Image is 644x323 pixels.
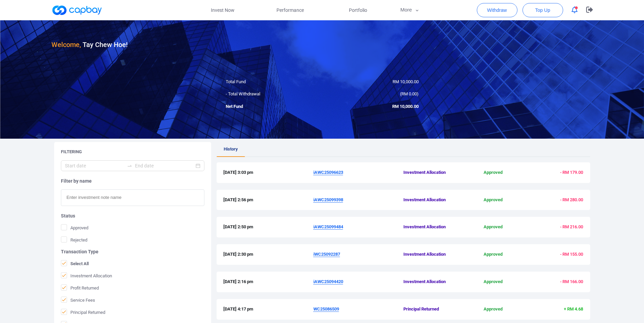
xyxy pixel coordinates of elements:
[313,224,343,229] u: iAWC25099484
[221,78,322,86] div: Total Fund
[392,104,419,109] span: RM 10,000.00
[223,306,313,313] span: [DATE] 4:17 pm
[403,169,463,176] span: Investment Allocation
[477,3,517,17] button: Withdraw
[135,162,194,169] input: End date
[61,149,82,155] h5: Filtering
[523,3,563,17] button: Top Up
[560,252,583,257] span: - RM 155.00
[463,169,523,176] span: Approved
[403,278,463,285] span: Investment Allocation
[463,306,523,313] span: Approved
[61,224,88,231] span: Approved
[61,284,99,291] span: Profit Returned
[463,251,523,258] span: Approved
[393,79,419,84] span: RM 10,000.00
[313,306,339,312] u: WC25086509
[221,103,322,110] div: Net Fund
[403,306,463,313] span: Principal Returned
[403,224,463,231] span: Investment Allocation
[403,197,463,204] span: Investment Allocation
[349,6,367,14] span: Portfolio
[223,278,313,285] span: [DATE] 2:16 pm
[61,236,87,243] span: Rejected
[51,39,128,50] h3: Tay Chew Hoe !
[65,162,124,169] input: Start date
[223,251,313,258] span: [DATE] 2:30 pm
[224,146,238,152] span: History
[564,306,583,312] span: + RM 4.68
[313,279,343,284] u: iAWC25094420
[223,197,313,204] span: [DATE] 2:56 pm
[463,278,523,285] span: Approved
[535,7,550,14] span: Top Up
[560,197,583,202] span: - RM 280.00
[313,197,343,202] u: iAWC25099398
[61,260,89,267] span: Select All
[463,224,523,231] span: Approved
[313,170,343,175] u: iAWC25096623
[61,297,95,303] span: Service Fees
[223,224,313,231] span: [DATE] 2:50 pm
[313,252,340,257] u: iWC25092287
[560,170,583,175] span: - RM 179.00
[403,251,463,258] span: Investment Allocation
[223,169,313,176] span: [DATE] 3:03 pm
[127,163,132,168] span: swap-right
[61,213,204,219] h5: Status
[221,91,322,98] div: - Total Withdrawal
[322,91,424,98] div: ( )
[51,41,81,49] span: Welcome,
[560,279,583,284] span: - RM 166.00
[61,272,112,279] span: Investment Allocation
[61,249,204,255] h5: Transaction Type
[276,6,304,14] span: Performance
[61,178,204,184] h5: Filter by name
[401,91,417,96] span: RM 0.00
[560,224,583,229] span: - RM 216.00
[61,189,204,206] input: Enter investment note name
[127,163,132,168] span: to
[61,309,105,316] span: Principal Returned
[463,197,523,204] span: Approved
